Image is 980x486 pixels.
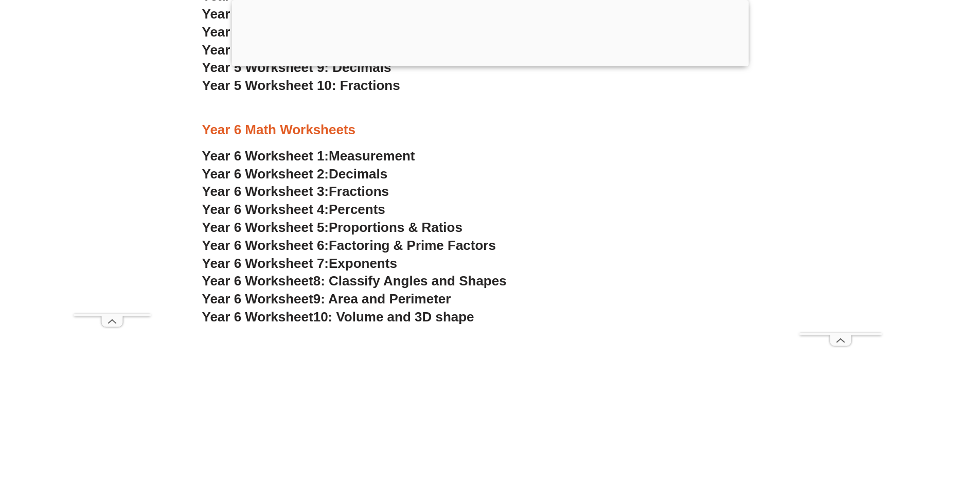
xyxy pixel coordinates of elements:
a: Year 5 Worksheet 10: Fractions [202,78,400,93]
span: Year 6 Worksheet 4: [202,202,329,217]
span: 9: Area and Perimeter [313,291,451,307]
span: Year 6 Worksheet 6: [202,238,329,253]
a: Year 6 Worksheet 5:Proportions & Ratios [202,220,462,235]
iframe: Advertisement [182,336,799,480]
a: Year 6 Worksheet 1:Measurement [202,148,415,164]
span: Year 6 Worksheet 7: [202,256,329,271]
span: Percents [329,202,385,217]
span: Year 6 Worksheet 5: [202,220,329,235]
a: Year 5 Worksheet 9: Decimals [202,60,391,75]
span: Proportions & Ratios [329,220,462,235]
span: Year 6 Worksheet [202,309,313,325]
a: Year 6 Worksheet10: Volume and 3D shape [202,309,474,325]
span: Factoring & Prime Factors [329,238,496,253]
iframe: Advertisement [799,24,882,333]
span: Year 6 Worksheet [202,291,313,307]
a: Year 6 Worksheet 6:Factoring & Prime Factors [202,238,496,253]
h3: Year 6 Math Worksheets [202,121,778,139]
span: Year 6 Worksheet 3: [202,184,329,199]
a: Year 6 Worksheet 2:Decimals [202,166,388,182]
a: Year 5 Worksheet 7: Order of Operations [202,24,460,40]
a: Year 5 Worksheet 8: Factoring [202,42,394,58]
a: Year 6 Worksheet8: Classify Angles and Shapes [202,273,507,289]
a: Year 5 Worksheet 6: Negative & Absolute Values [202,6,508,22]
iframe: Advertisement [74,24,151,314]
span: Year 6 Worksheet 1: [202,148,329,164]
span: Measurement [329,148,415,164]
span: Fractions [329,184,389,199]
span: 8: Classify Angles and Shapes [313,273,507,289]
span: Year 6 Worksheet 2: [202,166,329,182]
a: Year 6 Worksheet 4:Percents [202,202,385,217]
a: Year 6 Worksheet9: Area and Perimeter [202,291,451,307]
a: Year 6 Worksheet 7:Exponents [202,256,397,271]
iframe: Chat Widget [809,370,980,486]
span: 10: Volume and 3D shape [313,309,474,325]
span: Decimals [329,166,387,182]
span: Year 6 Worksheet [202,273,313,289]
a: Year 6 Worksheet 3:Fractions [202,184,389,199]
span: Exponents [329,256,397,271]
